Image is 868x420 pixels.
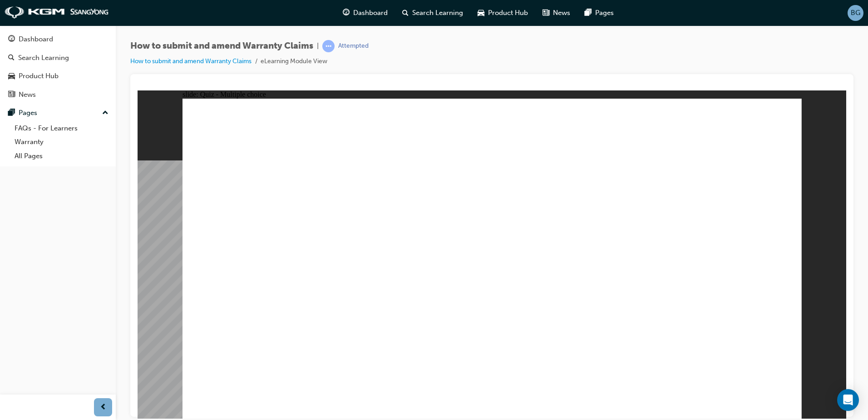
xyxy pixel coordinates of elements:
span: search-icon [8,54,15,62]
a: Search Learning [4,50,112,66]
span: pages-icon [585,7,592,19]
a: search-iconSearch Learning [395,4,470,22]
div: News [19,90,36,100]
span: search-icon [402,7,409,19]
span: up-icon [102,107,108,119]
span: guage-icon [8,35,15,44]
a: FAQs - For Learners [11,121,112,135]
a: All Pages [11,149,112,163]
span: prev-icon [100,402,107,413]
a: News [4,86,112,103]
span: Search Learning [412,8,463,18]
span: car-icon [478,7,484,19]
span: News [553,8,570,18]
a: Dashboard [4,31,112,48]
div: Dashboard [19,34,53,45]
div: Search Learning [18,53,69,63]
button: Pages [4,105,112,121]
div: Product Hub [19,71,59,81]
span: How to submit and amend Warranty Claims [130,41,313,51]
span: pages-icon [8,109,15,117]
div: Open Intercom Messenger [837,389,859,411]
span: Product Hub [488,8,528,18]
span: learningRecordVerb_ATTEMPT-icon [322,40,335,52]
li: eLearning Module View [261,56,327,67]
a: news-iconNews [535,4,577,22]
div: Pages [19,108,37,118]
a: car-iconProduct Hub [470,4,535,22]
a: pages-iconPages [577,4,621,22]
button: BG [848,5,863,21]
img: kgm [5,6,109,19]
a: guage-iconDashboard [335,4,395,22]
span: car-icon [8,72,15,80]
span: BG [851,8,860,18]
div: Attempted [338,42,369,50]
span: Dashboard [353,8,388,18]
span: news-icon [542,7,549,19]
span: news-icon [8,91,15,99]
span: guage-icon [343,7,350,19]
button: DashboardSearch LearningProduct HubNews [4,29,112,105]
a: Product Hub [4,68,112,85]
a: How to submit and amend Warranty Claims [130,57,252,65]
span: | [317,41,319,51]
a: Warranty [11,135,112,149]
span: Pages [595,8,614,18]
